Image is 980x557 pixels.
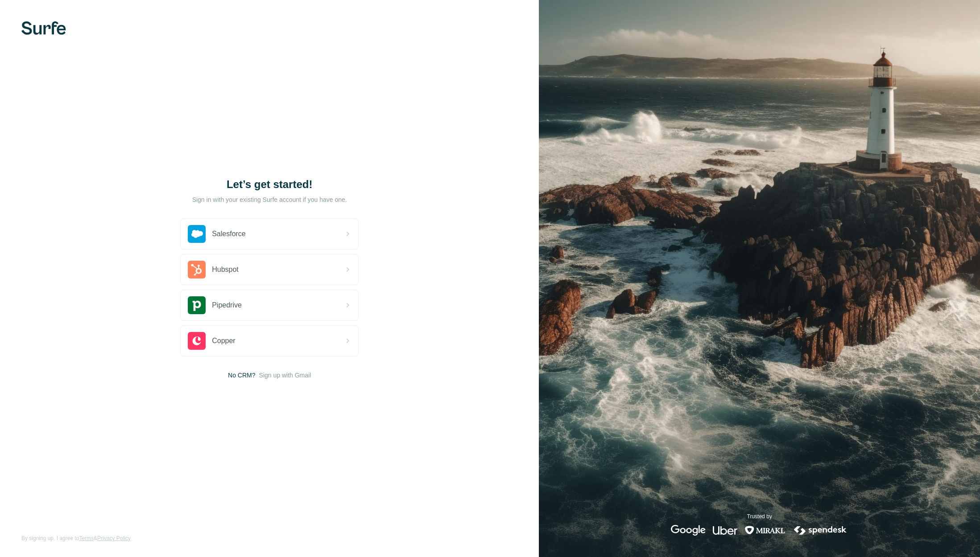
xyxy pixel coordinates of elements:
img: uber's logo [713,525,737,536]
span: Pipedrive [212,300,242,311]
img: hubspot's logo [188,261,206,278]
img: salesforce's logo [188,225,206,243]
button: Sign up with Gmail [259,371,311,380]
span: Copper [212,336,235,346]
h1: Let’s get started! [180,177,359,192]
span: Salesforce [212,229,246,239]
img: google's logo [671,525,706,536]
p: Trusted by [747,512,772,520]
img: spendesk's logo [793,525,848,536]
span: Hubspot [212,264,239,275]
img: mirakl's logo [744,525,786,536]
img: pipedrive's logo [188,296,206,314]
a: Privacy Policy [97,535,131,541]
a: Terms [79,535,94,541]
img: Surfe's logo [21,21,66,35]
span: By signing up, I agree to & [21,534,131,542]
p: Sign in with your existing Surfe account if you have one. [192,195,347,204]
img: copper's logo [188,332,206,350]
span: No CRM? [228,371,255,380]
